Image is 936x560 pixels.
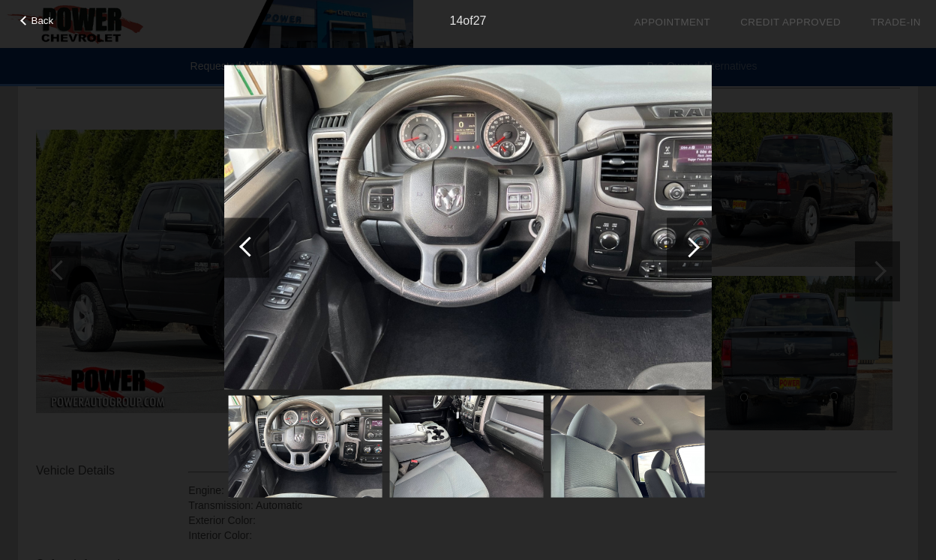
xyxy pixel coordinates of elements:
img: 14.jpg [224,64,712,389]
span: 27 [473,14,487,27]
a: Credit Approved [740,16,841,28]
img: 15.jpg [390,395,544,498]
span: 14 [450,14,463,27]
img: 14.jpg [229,395,382,498]
span: Back [31,15,54,26]
img: 16.jpg [551,395,705,498]
a: Trade-In [871,16,921,28]
a: Appointment [634,16,710,28]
